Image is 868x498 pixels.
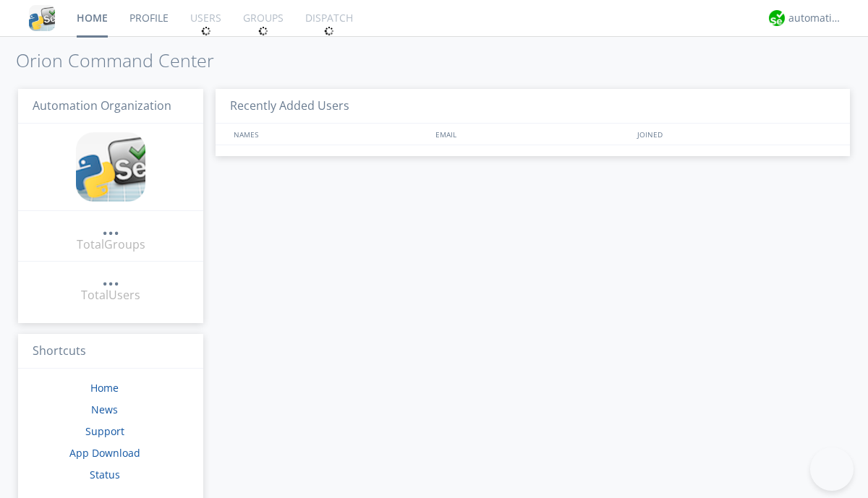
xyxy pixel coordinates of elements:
h3: Recently Added Users [216,89,850,124]
div: Total Groups [77,236,145,253]
a: ... [102,270,119,287]
div: NAMES [230,124,428,145]
a: App Download [69,446,140,460]
a: ... [102,220,119,236]
div: automation+atlas [788,11,843,25]
div: JOINED [634,124,836,145]
a: News [91,403,118,416]
iframe: Toggle Customer Support [810,447,854,491]
img: spin.svg [258,26,268,36]
h3: Shortcuts [18,334,203,369]
img: spin.svg [324,26,334,36]
img: spin.svg [201,26,211,36]
div: EMAIL [432,124,634,145]
div: ... [102,220,119,234]
div: ... [102,270,119,285]
a: Support [85,424,124,438]
span: Automation Organization [33,98,171,113]
div: Total Users [81,287,140,304]
a: Status [90,468,120,481]
a: Home [90,381,119,395]
img: cddb5a64eb264b2086981ab96f4c1ba7 [76,132,145,202]
img: d2d01cd9b4174d08988066c6d424eccd [769,10,785,26]
img: cddb5a64eb264b2086981ab96f4c1ba7 [29,5,55,31]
